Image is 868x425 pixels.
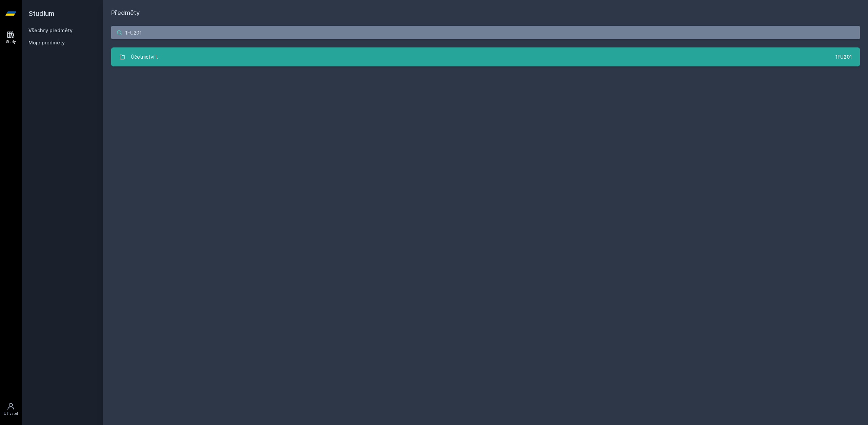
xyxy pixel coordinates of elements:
a: Účetnictví I. 1FU201 [111,47,860,66]
div: 1FU201 [835,54,852,60]
a: Study [1,27,20,48]
a: Uživatel [1,399,20,420]
a: Všechny předměty [28,27,73,33]
div: Study [6,39,16,44]
h1: Předměty [111,8,860,18]
div: Uživatel [4,411,18,416]
div: Účetnictví I. [131,50,158,64]
input: Název nebo ident předmětu… [111,26,860,39]
span: Moje předměty [28,39,65,46]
